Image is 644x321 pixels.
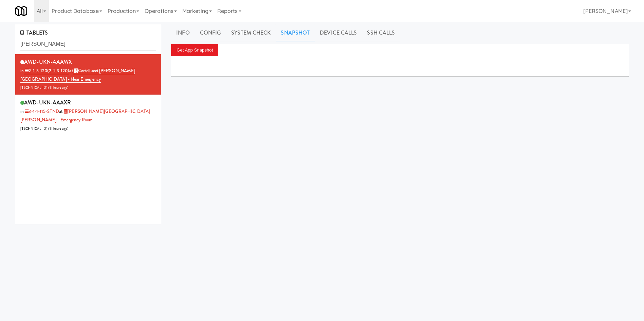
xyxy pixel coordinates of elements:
[195,24,226,41] a: Config
[171,24,195,41] a: Info
[20,38,156,51] input: Search tablets
[24,67,69,74] a: 2-1-3-120(2-1-3-120)
[362,24,400,41] a: SSH Calls
[24,58,72,66] span: AWD-UKN-AAAWX
[24,99,71,106] span: AWD-UKN-AAAXR
[226,24,276,41] a: System Check
[24,108,59,115] a: 3-1-1-115-STND
[15,5,27,17] img: Micromart
[20,108,150,123] a: [PERSON_NAME][GEOGRAPHIC_DATA][PERSON_NAME] - Emergency Room
[50,126,67,131] span: 11 hours ago
[20,126,69,131] span: [TECHNICAL_ID] ( )
[47,67,69,74] span: (2-1-3-120)
[20,67,135,82] span: at
[20,108,150,123] span: at
[20,67,135,83] a: Cortellucci [PERSON_NAME][GEOGRAPHIC_DATA] - near Emergency
[171,44,218,56] button: Get App Snapshot
[20,85,69,90] span: [TECHNICAL_ID] ( )
[20,29,48,37] span: TABLETS
[20,67,69,74] span: in
[315,24,362,41] a: Device Calls
[276,24,315,41] a: Snapshot
[15,95,161,135] li: AWD-UKN-AAAXRin 3-1-1-115-STNDat [PERSON_NAME][GEOGRAPHIC_DATA][PERSON_NAME] - Emergency Room[TEC...
[50,85,67,90] span: 11 hours ago
[15,54,161,95] li: AWD-UKN-AAAWXin 2-1-3-120(2-1-3-120)at Cortellucci [PERSON_NAME][GEOGRAPHIC_DATA] - near Emergenc...
[20,108,59,115] span: in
